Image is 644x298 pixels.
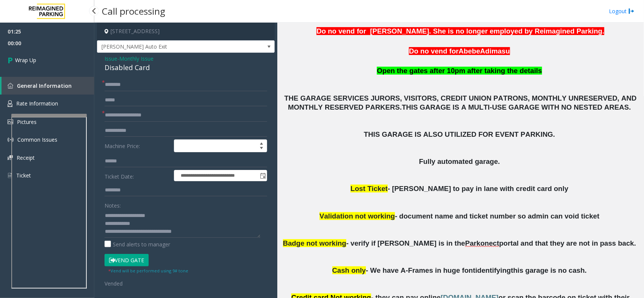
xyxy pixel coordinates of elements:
label: Ticket Date: [103,170,172,181]
span: Parkonect [465,239,499,248]
div: Disabled Card [105,63,267,73]
span: - [117,55,154,62]
span: - [PERSON_NAME] to pay in lane with credit card only [388,185,569,193]
span: this garage is no cash. [511,266,587,274]
span: - document name and ticket number so admin can void ticket [395,212,599,220]
span: bebe [464,47,480,55]
label: Notes: [105,199,121,209]
h4: [STREET_ADDRESS] [97,23,275,40]
span: portal and that they are not in pass back. [499,239,636,247]
img: logout [629,7,635,15]
img: 'icon' [8,83,13,89]
span: Increase value [256,140,267,146]
span: Vended [105,280,123,287]
a: Logout [609,7,635,15]
span: Fully automated garage. [419,157,500,165]
span: THIS GARAGE IS ALSO UTILIZED FOR EVENT PARKING. [364,130,555,138]
span: - We have A-Frames in huge font [366,266,475,274]
span: Rate Information [16,100,58,107]
span: Open the gates after 10pm after taking the details [377,67,542,75]
span: Monthly Issue [119,55,154,63]
span: Cash only [332,266,366,274]
span: Toggle popup [258,170,267,181]
img: 'icon' [8,137,14,143]
span: Badge not working [283,239,346,247]
a: General Information [2,77,94,95]
span: Do no vend for [409,47,459,55]
span: Decrease value [256,146,267,152]
span: THE GARAGE SERVICES JURORS, VISITORS, CREDIT UNION PATRONS, MONTHLY UNRESERVED, AND MONTHLY RESER... [284,94,639,112]
span: General Information [17,82,72,89]
span: imasu [490,47,510,55]
img: 'icon' [8,172,12,179]
span: Do no vend for [PERSON_NAME]. She is no longer employed by Reimagined Parking. [317,27,604,35]
span: Wrap Up [15,56,36,64]
small: Vend will be performed using 9# tone [108,268,188,274]
span: Validation not working [320,212,395,220]
span: A [459,47,464,55]
h3: Call processing [98,2,169,20]
label: Machine Price: [103,139,172,152]
span: Lost Ticket [350,185,387,193]
button: Vend Gate [105,254,149,267]
span: identifying [475,266,511,274]
span: [PERSON_NAME] Auto Exit [97,41,239,53]
img: 'icon' [8,155,13,160]
img: 'icon' [8,119,13,124]
span: Ad [480,47,490,55]
span: THIS GARAGE IS A MULTI-USE GARAGE WITH NO NESTED AREAS. [402,103,631,111]
span: Issue [105,55,117,63]
img: 'icon' [8,100,12,107]
span: - verify if [PERSON_NAME] is in the [346,239,465,247]
label: Send alerts to manager [105,240,170,248]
